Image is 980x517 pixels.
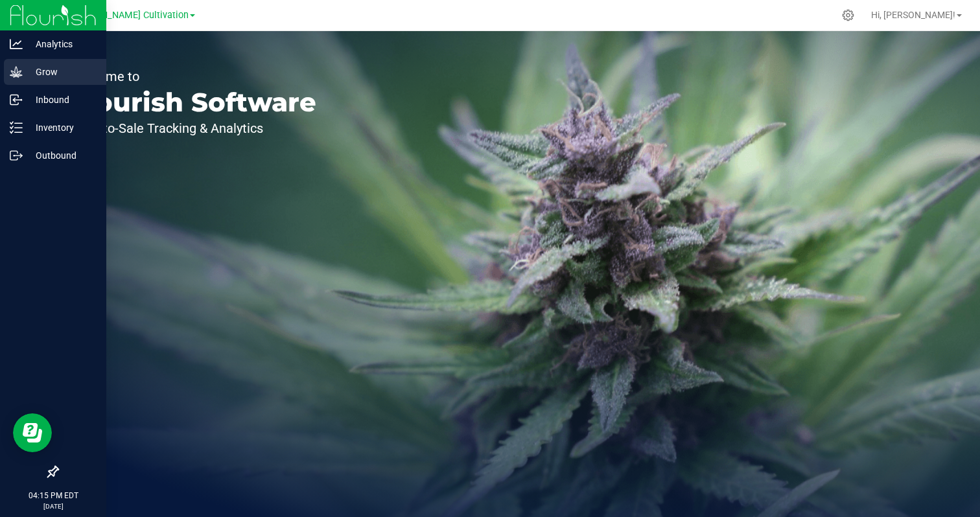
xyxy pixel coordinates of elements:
[70,89,316,115] p: Flourish Software
[23,148,100,163] p: Outbound
[23,120,100,135] p: Inventory
[70,122,316,135] p: Seed-to-Sale Tracking & Analytics
[70,70,316,83] p: Welcome to
[840,9,856,21] div: Manage settings
[13,413,52,452] iframe: Resource center
[6,490,100,501] p: 04:15 PM EDT
[10,121,23,134] inline-svg: Inventory
[23,64,100,80] p: Grow
[69,10,189,21] span: [PERSON_NAME] Cultivation
[10,93,23,106] inline-svg: Inbound
[871,10,955,20] span: Hi, [PERSON_NAME]!
[10,38,23,51] inline-svg: Analytics
[10,149,23,162] inline-svg: Outbound
[23,92,100,108] p: Inbound
[23,36,100,52] p: Analytics
[6,501,100,511] p: [DATE]
[10,65,23,78] inline-svg: Grow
